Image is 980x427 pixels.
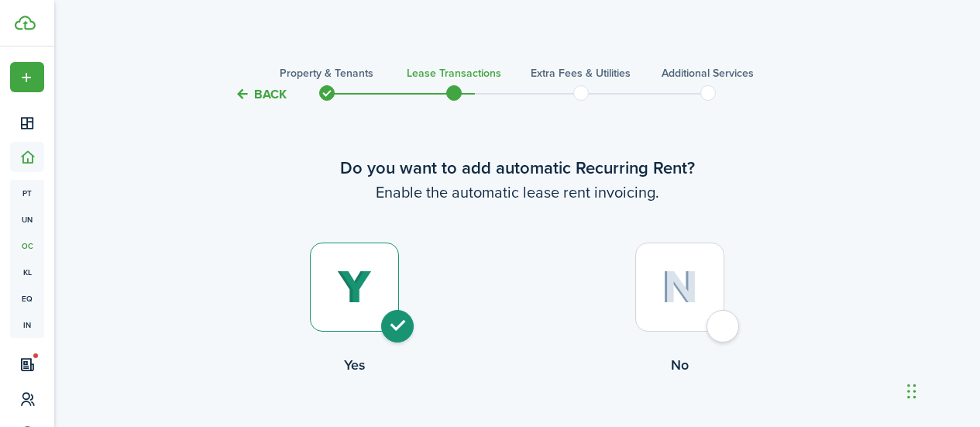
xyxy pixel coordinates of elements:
[407,65,501,81] h3: Lease Transactions
[531,65,631,81] h3: Extra fees & Utilities
[337,270,372,305] img: Yes (selected)
[15,15,36,30] img: TenantCloud
[10,312,44,338] a: in
[192,155,843,181] wizard-step-header-title: Do you want to add automatic Recurring Rent?
[10,232,44,259] a: oc
[662,65,754,81] h3: Additional Services
[280,65,373,81] h3: Property & Tenants
[10,62,44,92] button: Open menu
[10,259,44,285] a: kl
[903,353,980,427] iframe: Chat Widget
[235,86,287,102] button: Back
[192,181,843,204] wizard-step-header-description: Enable the automatic lease rent invoicing.
[10,285,44,312] a: eq
[662,270,698,304] img: No
[907,368,916,415] div: Drag
[10,180,44,206] a: pt
[518,355,843,375] control-radio-card-title: No
[10,206,44,232] a: un
[192,355,518,375] control-radio-card-title: Yes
